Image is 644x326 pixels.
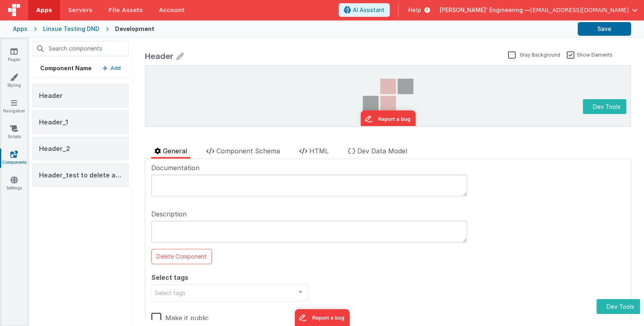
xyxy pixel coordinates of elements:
span: General [163,147,187,155]
span: Select tags [155,288,185,297]
button: Save [578,22,631,36]
label: Gray Background [508,51,560,58]
span: Component Schema [216,147,280,155]
span: [EMAIL_ADDRESS][DOMAIN_NAME] [530,6,629,14]
button: Delete Component [151,249,212,264]
span: Documentation [151,163,200,173]
label: Make it public [151,308,209,325]
button: Dev Tools [597,299,640,314]
h5: Component Name [40,64,92,72]
span: Header_1 [39,118,68,126]
iframe: Marker.io feedback button [215,45,270,61]
input: Search components [32,41,129,56]
button: Add [103,64,121,72]
div: Header [145,51,173,62]
span: Header_test to delete as unpublic [39,171,148,179]
span: File Assets [109,6,143,14]
span: AI Assistant [353,6,385,14]
p: Add [111,64,121,72]
div: Apps [13,25,27,33]
span: [PERSON_NAME]' Engineering — [440,6,530,14]
iframe: Marker.io feedback button [294,309,350,326]
div: Development [115,25,154,33]
span: Select tags [151,273,188,282]
label: Show Elements [567,51,613,58]
button: [PERSON_NAME]' Engineering — [EMAIL_ADDRESS][DOMAIN_NAME] [440,6,638,14]
span: Help [408,6,421,14]
div: Linxue Testing DND [43,25,99,33]
span: Servers [68,6,92,14]
span: Apps [36,6,52,14]
span: Header [39,92,63,100]
button: AI Assistant [339,3,390,17]
span: Dev Data Model [357,147,407,155]
span: Description [151,209,187,219]
span: HTML [309,147,329,155]
button: Dev Tools [437,33,481,48]
span: Header_2 [39,145,70,153]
